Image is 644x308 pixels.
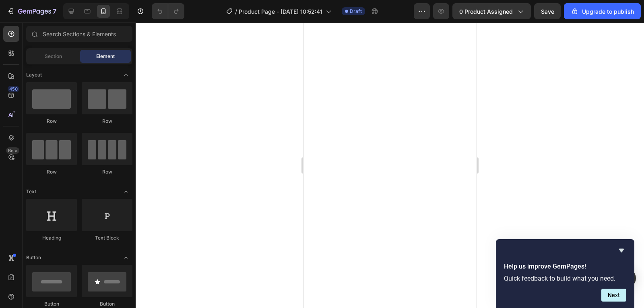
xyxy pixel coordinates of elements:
[617,246,626,255] button: Hide survey
[120,251,132,264] span: Toggle open
[26,168,77,176] div: Row
[26,234,77,242] div: Heading
[504,262,626,271] h2: Help us improve GemPages!
[235,7,237,16] span: /
[82,118,132,125] div: Row
[26,71,42,79] span: Layout
[120,185,132,198] span: Toggle open
[96,53,115,60] span: Element
[3,3,60,19] button: 7
[152,3,184,19] div: Undo/Redo
[541,8,554,15] span: Save
[504,275,626,282] p: Quick feedback to build what you need.
[53,6,56,16] p: 7
[601,289,626,302] button: Next question
[504,246,626,302] div: Help us improve GemPages!
[564,3,641,19] button: Upgrade to publish
[26,188,36,195] span: Text
[26,254,41,261] span: Button
[350,8,362,15] span: Draft
[120,68,132,81] span: Toggle open
[26,300,77,308] div: Button
[534,3,561,19] button: Save
[26,26,132,42] input: Search Sections & Elements
[8,86,19,92] div: 450
[459,7,513,16] span: 0 product assigned
[303,23,477,308] iframe: Design area
[82,168,132,176] div: Row
[452,3,531,19] button: 0 product assigned
[45,53,62,60] span: Section
[82,300,132,308] div: Button
[82,234,132,242] div: Text Block
[571,7,634,16] div: Upgrade to publish
[26,118,77,125] div: Row
[239,7,322,16] span: Product Page - [DATE] 10:52:41
[6,147,19,154] div: Beta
